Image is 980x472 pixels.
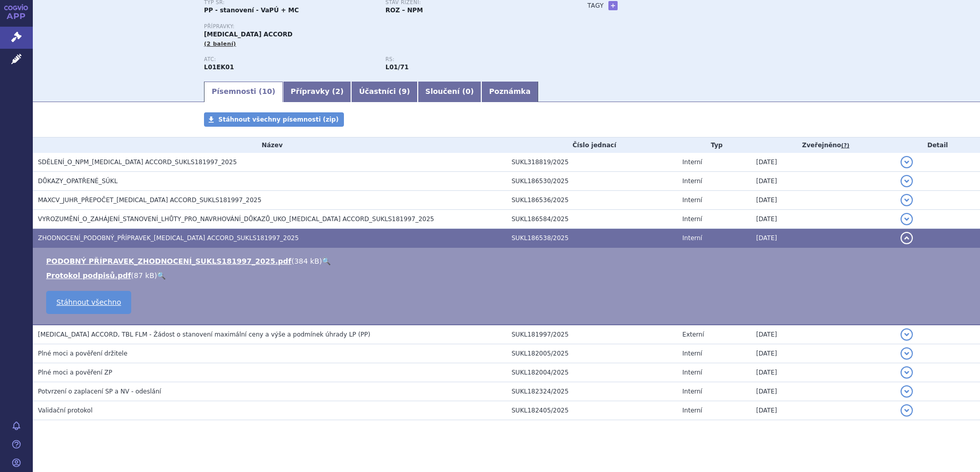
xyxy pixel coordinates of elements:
th: Typ [677,137,751,153]
td: SUKL182005/2025 [506,344,677,363]
td: [DATE] [751,325,895,344]
span: Interní [682,350,702,357]
a: Písemnosti (10) [204,82,283,102]
th: Číslo jednací [506,137,677,153]
span: 87 kB [134,271,154,280]
a: + [608,1,618,10]
td: [DATE] [751,401,895,420]
strong: ROZ – NPM [385,7,423,14]
td: SUKL186536/2025 [506,191,677,210]
p: ATC: [204,56,375,63]
a: Sloučení (0) [418,82,481,102]
button: detail [901,347,913,360]
button: detail [901,404,913,417]
a: 🔍 [322,257,331,265]
button: detail [901,385,913,398]
button: detail [901,366,913,379]
span: Interní [682,159,702,166]
span: Interní [682,388,702,395]
span: Validační protokol [38,407,93,414]
span: VYROZUMĚNÍ_O_ZAHÁJENÍ_STANOVENÍ_LHŮTY_PRO_NAVRHOVÁNÍ_DŮKAZŮ_UKO_AXITINIB ACCORD_SUKLS181997_2025 [38,215,434,223]
a: 🔍 [157,271,166,280]
span: Interní [682,369,702,376]
strong: AXITINIB [204,64,234,71]
span: Stáhnout všechny písemnosti (zip) [218,116,339,123]
button: detail [901,213,913,225]
span: Externí [682,331,704,338]
span: DŮKAZY_OPATŘENÉ_SÚKL [38,178,117,185]
td: [DATE] [751,229,895,248]
a: Účastníci (9) [351,82,417,102]
th: Zveřejněno [751,137,895,153]
th: Detail [895,137,980,153]
span: 2 [335,87,340,95]
a: Stáhnout všechny písemnosti (zip) [204,112,344,127]
button: detail [901,232,913,244]
strong: axitinib [385,64,409,71]
a: Poznámka [481,82,538,102]
span: 384 kB [294,257,319,265]
td: SUKL186584/2025 [506,210,677,229]
td: [DATE] [751,172,895,191]
td: SUKL318819/2025 [506,153,677,172]
td: SUKL181997/2025 [506,325,677,344]
span: ZHODNOCENÍ_PODOBNÝ_PŘÍPRAVEK_AXITINIB ACCORD_SUKLS181997_2025 [38,234,299,242]
span: SDĚLENÍ_O_NPM_AXITINIB ACCORD_SUKLS181997_2025 [38,159,237,166]
span: 9 [402,87,407,95]
a: Stáhnout všechno [46,291,131,314]
span: Potvrzení o zaplacení SP a NV - odeslání [38,388,161,395]
button: detail [901,328,913,341]
a: Protokol podpisů.pdf [46,271,131,280]
td: [DATE] [751,191,895,210]
td: SUKL186530/2025 [506,172,677,191]
span: 10 [262,87,272,95]
li: ( ) [46,270,970,281]
td: SUKL182004/2025 [506,363,677,382]
td: SUKL186538/2025 [506,229,677,248]
td: [DATE] [751,382,895,401]
td: SUKL182324/2025 [506,382,677,401]
abbr: (?) [841,142,849,149]
span: Interní [682,407,702,414]
span: Interní [682,215,702,223]
th: Název [33,137,506,153]
button: detail [901,194,913,206]
button: detail [901,156,913,168]
span: Plné moci a pověření držitele [38,350,128,357]
span: 0 [465,87,471,95]
li: ( ) [46,256,970,266]
td: [DATE] [751,153,895,172]
td: [DATE] [751,344,895,363]
span: Interní [682,178,702,185]
td: SUKL182405/2025 [506,401,677,420]
td: [DATE] [751,210,895,229]
span: MAXCV_JUHR_PŘEPOČET_AXITINIB ACCORD_SUKLS181997_2025 [38,196,261,204]
span: Plné moci a pověření ZP [38,369,112,376]
a: Přípravky (2) [283,82,351,102]
span: [MEDICAL_DATA] ACCORD [204,31,293,38]
strong: PP - stanovení - VaPÚ + MC [204,7,299,14]
span: Interní [682,234,702,242]
td: [DATE] [751,363,895,382]
p: Přípravky: [204,24,567,30]
p: RS: [385,56,557,63]
span: Interní [682,196,702,204]
span: (2 balení) [204,41,236,47]
span: AXITINIB ACCORD, TBL FLM - Žádost o stanovení maximální ceny a výše a podmínek úhrady LP (PP) [38,331,370,338]
a: PODOBNÝ PŘÍPRAVEK_ZHODNOCENÍ_SUKLS181997_2025.pdf [46,257,291,265]
button: detail [901,175,913,187]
